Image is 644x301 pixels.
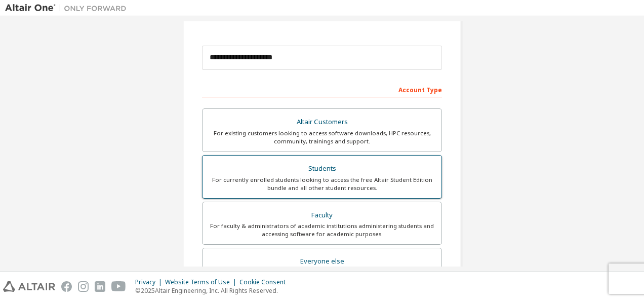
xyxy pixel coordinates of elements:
div: Cookie Consent [239,278,292,286]
p: © 2025 Altair Engineering, Inc. All Rights Reserved. [135,286,292,295]
img: instagram.svg [78,281,89,292]
img: altair_logo.svg [3,281,55,292]
div: Students [209,162,435,176]
div: Faculty [209,208,435,222]
div: Altair Customers [209,115,435,129]
img: linkedin.svg [95,281,105,292]
div: For currently enrolled students looking to access the free Altair Student Edition bundle and all ... [209,176,435,192]
div: Website Terms of Use [165,278,239,286]
div: For existing customers looking to access software downloads, HPC resources, community, trainings ... [209,129,435,145]
div: Privacy [135,278,165,286]
div: Account Type [202,81,442,97]
div: For faculty & administrators of academic institutions administering students and accessing softwa... [209,222,435,238]
img: Altair One [5,3,132,13]
img: youtube.svg [111,281,126,292]
div: Everyone else [209,254,435,269]
img: facebook.svg [61,281,72,292]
